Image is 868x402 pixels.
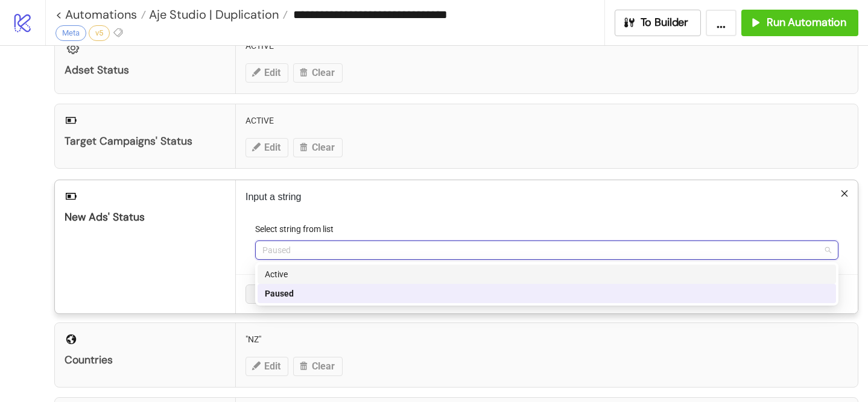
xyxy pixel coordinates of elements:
div: Active [265,268,829,281]
div: Meta [55,25,86,41]
button: To Builder [615,10,702,36]
div: v5 [89,25,110,41]
span: Run Automation [767,16,846,30]
a: Aje Studio | Duplication [146,8,288,20]
p: Input a string [246,190,848,204]
button: Run Automation [741,10,858,36]
button: ... [706,10,737,36]
span: close [840,189,849,198]
div: New Ads' Status [65,210,226,224]
div: Paused [258,284,836,303]
a: < Automations [55,8,146,20]
span: Paused [262,241,831,259]
button: Cancel [246,284,290,304]
label: Select string from list [255,222,341,236]
div: Active [258,265,836,284]
span: Aje Studio | Duplication [146,7,279,22]
div: Paused [265,287,829,300]
span: To Builder [641,16,689,30]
